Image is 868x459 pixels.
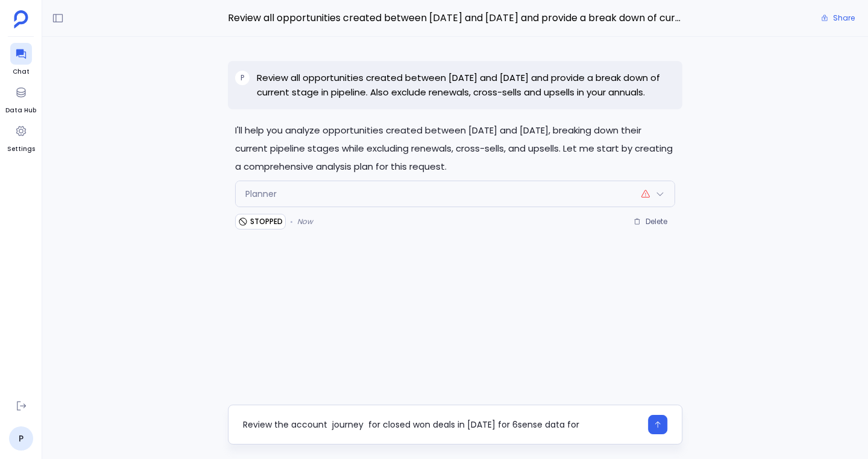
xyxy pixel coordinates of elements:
[626,213,675,231] button: Delete
[5,106,36,115] span: Data Hub
[7,144,35,154] span: Settings
[241,73,244,83] span: P
[14,10,28,28] img: petavue logo
[257,71,675,100] p: Review all opportunities created between [DATE] and [DATE] and provide a break down of current st...
[10,67,32,77] span: Chat
[814,10,862,27] button: Share
[833,13,855,23] span: Share
[646,217,667,226] span: Delete
[235,121,675,176] p: I'll help you analyze opportunities created between [DATE] and [DATE], breaking down their curren...
[9,426,33,451] a: P
[7,120,35,154] a: Settings
[10,43,32,77] a: Chat
[5,82,36,115] a: Data Hub
[297,217,313,226] span: Now
[243,419,641,431] textarea: Review the account journey for closed won deals in [DATE] for 6sense data for
[250,217,283,226] span: STOPPED
[245,188,277,200] span: Planner
[228,10,682,26] span: Review all opportunities created between January of 2024 and June 2025 and provide a break down o...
